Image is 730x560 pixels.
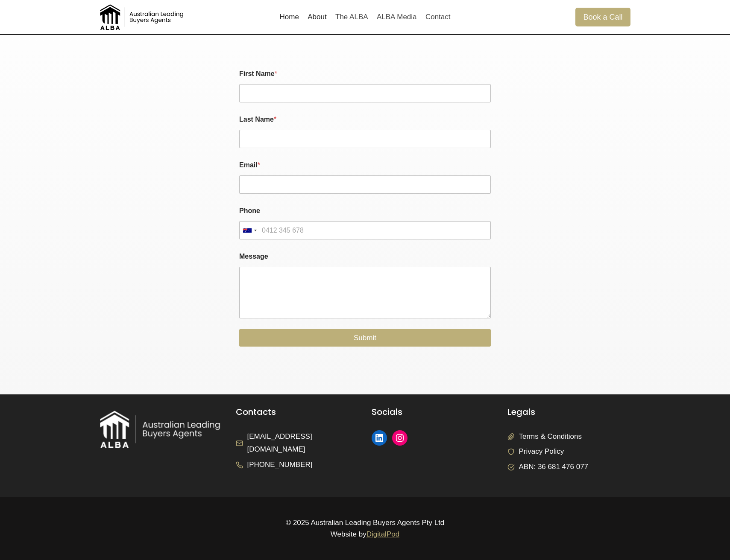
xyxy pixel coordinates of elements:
[236,407,359,417] h5: Contacts
[275,7,303,27] a: Home
[239,252,491,260] label: Message
[372,7,421,27] a: ALBA Media
[247,458,313,472] span: [PHONE_NUMBER]
[331,7,372,27] a: The ALBA
[519,430,582,443] span: Terms & Conditions
[507,407,630,417] h5: Legals
[100,517,630,540] p: © 2025 Australian Leading Buyers Agents Pty Ltd Website by
[239,115,491,123] label: Last Name
[236,458,313,472] a: [PHONE_NUMBER]
[275,7,454,27] nav: Primary Navigation
[239,329,491,347] button: Submit
[519,445,564,458] span: Privacy Policy
[303,7,331,27] a: About
[239,161,491,169] label: Email
[239,70,491,78] label: First Name
[519,461,589,474] span: ABN: 36 681 476 077
[575,8,630,26] a: Book a Call
[421,7,455,27] a: Contact
[239,207,491,215] label: Phone
[100,4,185,30] img: Australian Leading Buyers Agents
[236,430,359,456] a: [EMAIL_ADDRESS][DOMAIN_NAME]
[372,407,495,417] h5: Socials
[366,530,400,538] a: DigitalPod
[239,221,260,239] button: Selected country
[239,221,491,239] input: Phone
[247,430,359,456] span: [EMAIL_ADDRESS][DOMAIN_NAME]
